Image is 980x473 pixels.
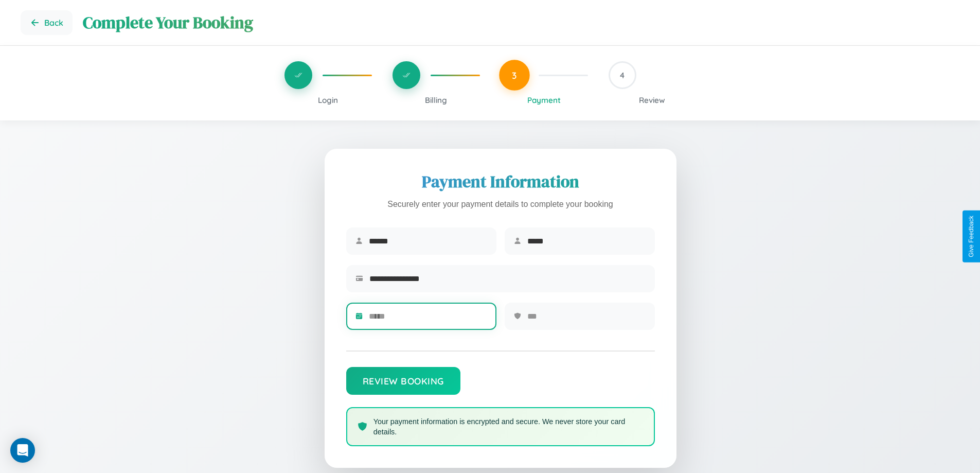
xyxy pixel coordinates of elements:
[83,11,959,34] h1: Complete Your Booking
[425,95,447,105] span: Billing
[10,438,35,463] div: Open Intercom Messenger
[346,367,460,395] button: Review Booking
[373,416,644,437] p: Your payment information is encrypted and secure. We never store your card details.
[346,197,655,212] p: Securely enter your payment details to complete your booking
[318,95,338,105] span: Login
[968,216,975,257] div: Give Feedback
[346,170,655,193] h2: Payment Information
[527,95,561,105] span: Payment
[21,10,73,35] button: Go back
[639,95,665,105] span: Review
[620,70,625,80] span: 4
[512,69,517,81] span: 3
